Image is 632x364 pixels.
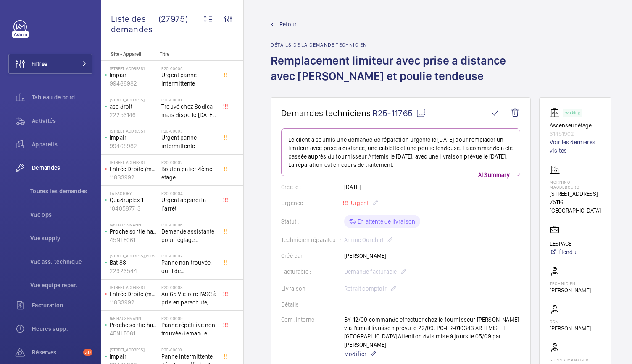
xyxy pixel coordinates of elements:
[32,164,92,172] span: Demandes
[372,108,426,118] span: R25-11765
[550,121,601,130] p: Ascenseur étage
[32,325,92,333] span: Heures supp.
[550,286,591,294] p: [PERSON_NAME]
[550,198,601,215] p: 75116 [GEOGRAPHIC_DATA]
[110,329,158,338] p: 45NLE061
[161,253,217,258] h2: R20-00007
[161,128,217,133] h2: R20-00003
[550,138,601,155] a: Voir les dernières visites
[110,128,158,133] p: [STREET_ADDRESS]
[32,60,47,68] span: Filtres
[161,258,217,275] span: Panne non trouvée, outil de déverouillouge impératif pour le diagnostic
[110,267,158,275] p: 22923544
[110,160,158,165] p: [STREET_ADDRESS]
[161,196,217,213] span: Urgent appareil à l’arrêt
[110,352,158,361] p: Impair
[110,321,158,329] p: Proche sortie hall Pelletier
[161,290,217,307] span: Au 65 Victoire l'ASC à pris en parachute, toutes les sécu coupé, il est au 3 ème, asc sans machin...
[550,108,563,118] img: elevator.svg
[160,51,215,57] p: Titre
[110,227,158,236] p: Proche sortie hall Pelletier
[110,298,158,307] p: 11833992
[161,316,217,321] h2: R20-00009
[111,13,158,34] span: Liste des demandes
[110,285,158,290] p: [STREET_ADDRESS]
[32,117,92,125] span: Activités
[110,253,158,258] p: [STREET_ADDRESS][PERSON_NAME]
[161,133,217,150] span: Urgent panne intermittente
[550,357,601,362] p: Supply manager
[550,248,577,256] a: Étendu
[110,142,158,150] p: 99468982
[161,227,217,244] span: Demande assistante pour réglage d'opérateurs porte cabine double accès
[110,111,158,119] p: 22253146
[110,191,158,196] p: La Factory
[550,281,591,286] p: Technicien
[550,130,601,138] p: 31451902
[8,54,92,74] button: Filtres
[110,222,158,227] p: 6/8 Haussmann
[110,133,158,142] p: Impair
[161,71,217,88] span: Urgent panne intermittente
[550,190,601,198] p: [STREET_ADDRESS]
[161,160,217,165] h2: R20-00002
[161,222,217,227] h2: R20-00006
[30,187,92,195] span: Toutes les demandes
[32,348,80,356] span: Réserves
[161,321,217,338] span: Panne répétitive non trouvée demande assistance expert technique
[30,211,92,219] span: Vue ops
[271,42,535,48] h2: Détails de la demande technicien
[110,79,158,88] p: 99468982
[32,140,92,148] span: Appareils
[110,290,158,298] p: Entrée Droite (monte-charge)
[32,301,92,309] span: Facturation
[161,97,217,102] h2: R20-00001
[110,316,158,321] p: 6/8 Haussmann
[161,165,217,182] span: Bouton palier 4ème etage
[30,281,92,289] span: Vue équipe répar.
[110,173,158,182] p: 11833992
[101,51,156,57] p: Site - Appareil
[161,347,217,352] h2: R20-00010
[110,165,158,173] p: Entrée Droite (monte-charge)
[110,196,158,204] p: Quadruplex 1
[110,66,158,71] p: [STREET_ADDRESS]
[110,258,158,267] p: Bat 88
[271,53,535,97] h1: Remplacement limiteur avec prise a distance avec [PERSON_NAME] et poulie tendeuse
[550,179,601,190] p: Morning Magdebourg
[344,350,366,358] span: Modifier
[161,66,217,71] h2: R20-00005
[110,71,158,79] p: Impair
[30,234,92,242] span: Vue supply
[288,135,513,169] p: Le client a soumis une demande de réparation urgente le [DATE] pour remplacer un limiteur avec pr...
[161,285,217,290] h2: R20-00008
[110,347,158,352] p: [STREET_ADDRESS]
[110,204,158,213] p: 10405877-3
[110,102,158,111] p: asc droit
[161,191,217,196] h2: R20-00004
[550,239,577,248] p: LESPACE
[110,97,158,102] p: [STREET_ADDRESS]
[279,20,297,29] span: Retour
[550,319,591,324] p: CSM
[565,112,580,114] p: Working
[281,108,371,118] span: Demandes techniciens
[161,102,217,119] span: Trouvé chez Sodica mais dispo le [DATE] [URL][DOMAIN_NAME]
[83,349,92,356] span: 30
[32,93,92,101] span: Tableau de bord
[550,324,591,333] p: [PERSON_NAME]
[30,257,92,266] span: Vue ass. technique
[110,236,158,244] p: 45NLE061
[475,171,513,179] p: AI Summary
